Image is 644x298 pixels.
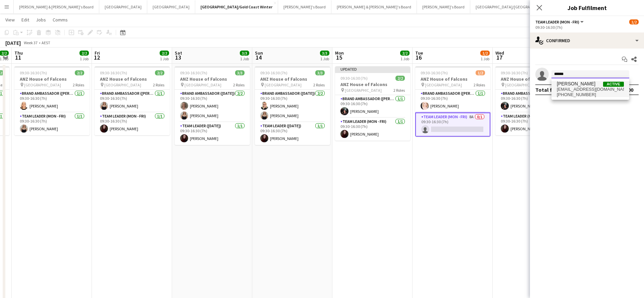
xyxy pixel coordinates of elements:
[335,95,410,118] app-card-role: Brand Ambassador ([PERSON_NAME])1/109:30-16:30 (7h)[PERSON_NAME]
[3,15,17,24] a: View
[147,0,195,13] button: [GEOGRAPHIC_DATA]
[13,54,23,61] span: 11
[393,88,405,93] span: 2 Roles
[175,50,182,56] span: Sat
[535,25,639,30] div: 09:30-16:30 (7h)
[36,17,46,23] span: Jobs
[505,82,542,87] span: [GEOGRAPHIC_DATA]
[417,0,470,13] button: [PERSON_NAME]'s Board
[175,76,250,82] h3: ANZ House of Falcons
[421,70,448,75] span: 09:30-16:30 (7h)
[535,19,585,24] button: Team Leader (Mon - Fri)
[501,70,528,75] span: 09:30-16:30 (7h)
[495,66,571,135] app-job-card: 09:30-16:30 (7h)2/2ANZ House of Falcons [GEOGRAPHIC_DATA]2 RolesBrand Ambassador ([PERSON_NAME])1...
[235,70,245,75] span: 3/3
[255,66,330,145] app-job-card: 09:30-16:30 (7h)3/3ANZ House of Falcons [GEOGRAPHIC_DATA]2 RolesBrand Ambassador ([DATE])2/209:30...
[254,54,263,61] span: 14
[495,113,571,135] app-card-role: Team Leader (Mon - Fri)1/109:30-16:30 (7h)[PERSON_NAME]
[278,0,331,13] button: [PERSON_NAME]'s Board
[14,90,90,113] app-card-role: Brand Ambassador ([PERSON_NAME])1/109:30-16:30 (7h)[PERSON_NAME]
[21,17,29,23] span: Edit
[19,15,32,24] a: Edit
[315,70,325,75] span: 3/3
[153,82,164,87] span: 2 Roles
[557,87,624,92] span: aliciastarmiller@hotmail.com
[95,50,100,56] span: Fri
[476,70,485,75] span: 1/2
[400,51,410,56] span: 2/2
[255,90,330,122] app-card-role: Brand Ambassador ([DATE])2/209:30-16:30 (7h)[PERSON_NAME][PERSON_NAME]
[260,70,287,75] span: 09:30-16:30 (7h)
[395,76,405,81] span: 2/2
[557,92,624,97] span: +610455862822
[175,66,250,145] app-job-card: 09:30-16:30 (7h)3/3ANZ House of Falcons [GEOGRAPHIC_DATA]2 RolesBrand Ambassador ([DATE])2/209:30...
[14,113,90,135] app-card-role: Team Leader (Mon - Fri)1/109:30-16:30 (7h)[PERSON_NAME]
[535,19,579,24] span: Team Leader (Mon - Fri)
[100,70,127,75] span: 09:30-16:30 (7h)
[53,17,68,23] span: Comms
[104,82,141,87] span: [GEOGRAPHIC_DATA]
[320,56,329,61] div: 1 Job
[240,51,249,56] span: 3/3
[255,50,263,56] span: Sun
[240,56,249,61] div: 1 Job
[425,82,462,87] span: [GEOGRAPHIC_DATA]
[160,51,169,56] span: 2/2
[470,0,556,13] button: [GEOGRAPHIC_DATA]/[GEOGRAPHIC_DATA]
[174,54,182,61] span: 13
[5,17,15,23] span: View
[495,50,504,56] span: Wed
[345,88,382,93] span: [GEOGRAPHIC_DATA]
[175,90,250,122] app-card-role: Brand Ambassador ([DATE])2/209:30-16:30 (7h)[PERSON_NAME][PERSON_NAME]
[331,0,417,13] button: [PERSON_NAME] & [PERSON_NAME]'s Board
[415,76,490,82] h3: ANZ House of Falcons
[495,76,571,82] h3: ANZ House of Falcons
[340,76,368,81] span: 09:30-16:30 (7h)
[33,15,49,24] a: Jobs
[480,51,490,56] span: 1/2
[95,76,170,82] h3: ANZ House of Falcons
[474,82,485,87] span: 2 Roles
[24,82,61,87] span: [GEOGRAPHIC_DATA]
[335,66,410,141] app-job-card: Updated09:30-16:30 (7h)2/2ANZ House of Falcons [GEOGRAPHIC_DATA]2 RolesBrand Ambassador ([PERSON_...
[335,50,344,56] span: Mon
[14,50,23,56] span: Thu
[494,54,504,61] span: 17
[95,113,170,135] app-card-role: Team Leader (Mon - Fri)1/109:30-16:30 (7h)[PERSON_NAME]
[80,56,89,61] div: 1 Job
[535,86,558,93] div: Total fee
[557,81,595,87] span: Alicia Miller
[155,70,164,75] span: 2/2
[320,51,329,56] span: 3/3
[22,40,39,45] span: Week 37
[415,50,423,56] span: Tue
[95,90,170,113] app-card-role: Brand Ambassador ([PERSON_NAME])1/109:30-16:30 (7h)[PERSON_NAME]
[530,32,644,49] div: Confirmed
[99,0,147,13] button: [GEOGRAPHIC_DATA]
[20,70,47,75] span: 09:30-16:30 (7h)
[175,122,250,145] app-card-role: Team Leader ([DATE])1/109:30-16:30 (7h)[PERSON_NAME]
[184,82,221,87] span: [GEOGRAPHIC_DATA]
[265,82,302,87] span: [GEOGRAPHIC_DATA]
[415,66,490,137] div: 09:30-16:30 (7h)1/2ANZ House of Falcons [GEOGRAPHIC_DATA]2 RolesBrand Ambassador ([PERSON_NAME])1...
[335,118,410,141] app-card-role: Team Leader (Mon - Fri)1/109:30-16:30 (7h)[PERSON_NAME]
[313,82,325,87] span: 2 Roles
[14,0,99,13] button: [PERSON_NAME] & [PERSON_NAME]'s Board
[195,0,278,13] button: [GEOGRAPHIC_DATA]/Gold Coast Winter
[95,66,170,135] app-job-card: 09:30-16:30 (7h)2/2ANZ House of Falcons [GEOGRAPHIC_DATA]2 RolesBrand Ambassador ([PERSON_NAME])1...
[160,56,169,61] div: 1 Job
[79,51,89,56] span: 2/2
[495,90,571,113] app-card-role: Brand Ambassador ([PERSON_NAME])1/109:30-16:30 (7h)[PERSON_NAME]
[629,19,639,24] span: 1/2
[14,66,90,135] app-job-card: 09:30-16:30 (7h)2/2ANZ House of Falcons [GEOGRAPHIC_DATA]2 RolesBrand Ambassador ([PERSON_NAME])1...
[14,76,90,82] h3: ANZ House of Falcons
[334,54,344,61] span: 15
[94,54,100,61] span: 12
[415,90,490,113] app-card-role: Brand Ambassador ([PERSON_NAME])1/109:30-16:30 (7h)[PERSON_NAME]
[335,81,410,87] h3: ANZ House of Falcons
[42,40,50,45] div: AEST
